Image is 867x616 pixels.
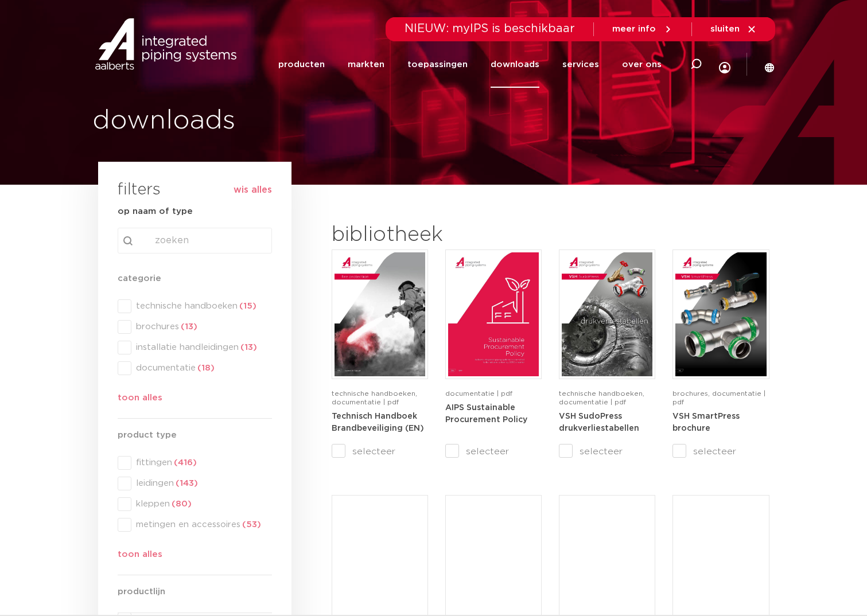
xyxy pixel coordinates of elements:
[348,41,384,88] a: markten
[672,412,740,433] a: VSH SmartPress brochure
[445,403,527,424] a: AIPS Sustainable Procurement Policy
[332,221,536,249] h2: bibliotheek
[445,390,512,397] span: documentatie | pdf
[407,41,468,88] a: toepassingen
[672,390,765,406] span: brochures, documentatie | pdf
[332,412,424,433] strong: Technisch Handboek Brandbeveiliging (EN)
[448,252,539,376] img: Aips_A4Sustainable-Procurement-Policy_5011446_EN-pdf.jpg
[332,445,428,458] label: selecteer
[332,390,417,406] span: technische handboeken, documentatie | pdf
[278,41,662,88] nav: Menu
[559,412,639,433] a: VSH SudoPress drukverliestabellen
[92,103,428,139] h1: downloads
[278,41,325,88] a: producten
[445,445,542,458] label: selecteer
[710,24,757,34] a: sluiten
[118,177,161,204] h3: filters
[562,252,652,376] img: VSH-SudoPress_A4PLT_5007706_2024-2.0_NL-pdf.jpg
[559,412,639,433] strong: VSH SudoPress drukverliestabellen
[405,23,575,34] span: NIEUW: myIPS is beschikbaar
[622,41,662,88] a: over ons
[710,25,740,33] span: sluiten
[335,252,425,376] img: FireProtection_A4TM_5007915_2025_2.0_EN-pdf.jpg
[612,25,656,33] span: meer info
[562,41,599,88] a: services
[719,38,730,91] div: my IPS
[672,412,740,433] strong: VSH SmartPress brochure
[491,41,539,88] a: downloads
[672,445,769,458] label: selecteer
[612,24,673,34] a: meer info
[559,445,655,458] label: selecteer
[559,390,644,406] span: technische handboeken, documentatie | pdf
[118,207,193,216] strong: op naam of type
[675,252,766,376] img: VSH-SmartPress_A4Brochure-5008016-2023_2.0_NL-pdf.jpg
[332,412,424,433] a: Technisch Handboek Brandbeveiliging (EN)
